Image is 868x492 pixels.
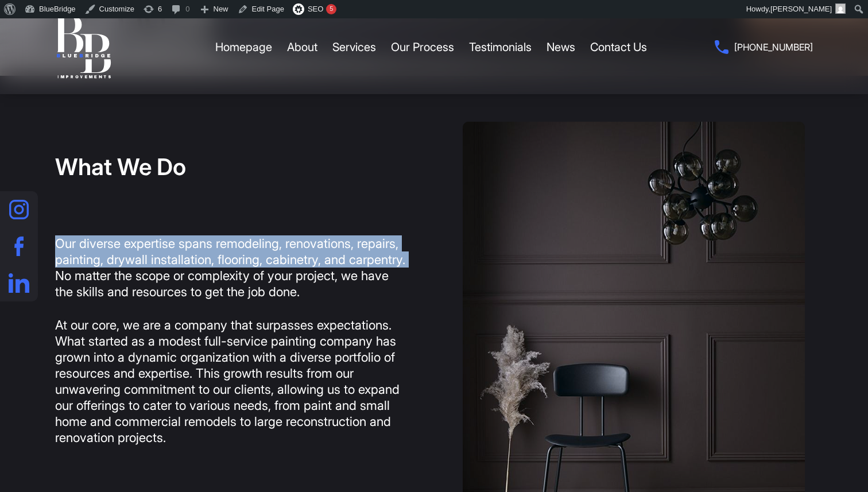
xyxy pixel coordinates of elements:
[55,317,405,445] p: At our core, we are a company that surpasses expectations. What started as a modest full-service ...
[547,30,575,64] a: News
[590,30,647,64] a: Contact Us
[391,30,454,64] a: Our Process
[734,39,813,55] span: [PHONE_NUMBER]
[770,5,832,13] span: [PERSON_NAME]
[308,5,323,13] span: SEO
[55,235,405,300] p: Our diverse expertise spans remodeling, renovations, repairs, painting, drywall installation, flo...
[326,4,336,14] div: 5
[215,30,272,64] a: Homepage
[332,30,376,64] a: Services
[469,30,532,64] a: Testimonials
[287,30,317,64] a: About
[715,39,813,55] a: [PHONE_NUMBER]
[55,153,405,181] h2: What We Do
